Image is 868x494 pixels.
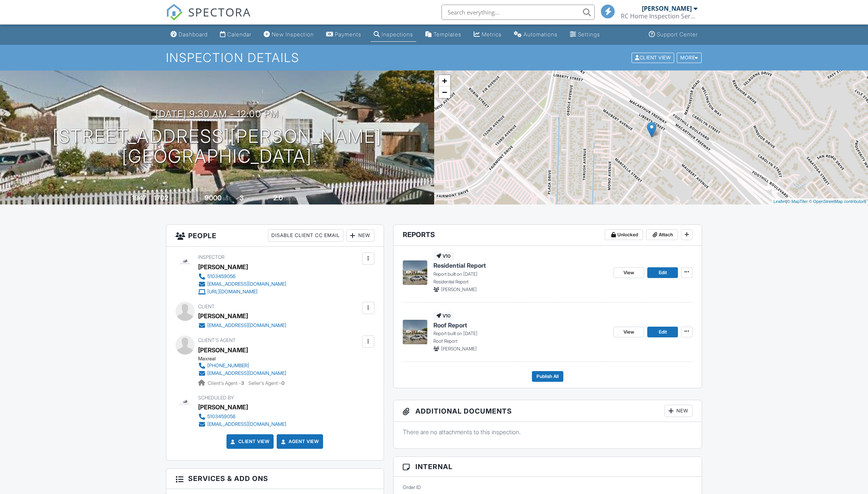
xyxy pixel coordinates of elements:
[272,31,314,38] div: New Inspection
[646,28,701,42] a: Support Center
[154,194,168,202] div: 1702
[207,370,286,376] div: [EMAIL_ADDRESS][DOMAIN_NAME]
[198,310,248,322] div: [PERSON_NAME]
[578,31,600,38] div: Settings
[198,413,286,420] a: 5103459056
[240,194,244,202] div: 3
[665,405,692,417] div: New
[809,199,866,204] a: © OpenStreetMap contributors
[422,28,464,42] a: Templates
[439,87,450,98] a: Zoom out
[187,196,203,201] span: Lot Size
[198,280,286,288] a: [EMAIL_ADDRESS][DOMAIN_NAME]
[223,196,232,201] span: sq.ft.
[621,12,697,20] div: RC Home Inspection Services Inc.
[657,31,698,38] div: Support Center
[441,5,595,20] input: Search everything...
[631,54,676,60] a: Client View
[198,288,286,296] a: [URL][DOMAIN_NAME]
[382,31,413,38] div: Inspections
[227,31,251,38] div: Calendar
[207,289,258,295] div: [URL][DOMAIN_NAME]
[323,28,364,42] a: Payments
[642,5,692,12] div: [PERSON_NAME]
[403,428,693,436] p: There are no attachments to this inspection.
[166,225,384,247] h3: People
[198,261,248,273] div: [PERSON_NAME]
[205,194,222,202] div: 9000
[268,229,343,242] div: Disable Client CC Email
[567,28,603,42] a: Settings
[241,380,244,386] strong: 3
[245,196,266,201] span: bedrooms
[198,356,292,362] div: Maxreal
[482,31,502,38] div: Metrics
[198,370,286,377] a: [EMAIL_ADDRESS][DOMAIN_NAME]
[248,380,284,386] span: Seller's Agent -
[198,395,234,401] span: Scheduled By
[198,304,215,309] span: Client
[433,31,461,38] div: Templates
[207,414,236,420] div: 5103459056
[394,457,702,477] h3: Internal
[207,273,236,280] div: 5103459056
[207,421,286,427] div: [EMAIL_ADDRESS][DOMAIN_NAME]
[284,196,306,201] span: bathrooms
[198,254,225,260] span: Inspector
[217,28,254,42] a: Calendar
[156,109,279,119] h3: [DATE] 9:30 am - 12:00 pm
[773,199,786,204] a: Leaflet
[198,337,236,343] span: Client's Agent
[53,126,382,167] h1: [STREET_ADDRESS][PERSON_NAME] [GEOGRAPHIC_DATA]
[198,322,286,329] a: [EMAIL_ADDRESS][DOMAIN_NAME]
[132,194,146,202] div: 1947
[394,400,702,422] h3: Additional Documents
[207,322,286,329] div: [EMAIL_ADDRESS][DOMAIN_NAME]
[169,196,180,201] span: sq. ft.
[198,273,286,280] a: 5103459056
[208,380,245,386] span: Client's Agent -
[403,484,421,491] label: Order ID
[198,420,286,428] a: [EMAIL_ADDRESS][DOMAIN_NAME]
[167,28,211,42] a: Dashboard
[677,52,702,63] div: More
[198,362,286,370] a: [PHONE_NUMBER]
[471,28,505,42] a: Metrics
[166,10,251,26] a: SPECTORA
[229,438,270,445] a: Client View
[179,31,208,38] div: Dashboard
[787,199,808,204] a: © MapTiler
[273,194,283,202] div: 2.0
[279,438,319,445] a: Agent View
[166,469,384,489] h3: Services & Add ons
[771,198,868,205] div: |
[371,28,416,42] a: Inspections
[207,281,286,287] div: [EMAIL_ADDRESS][DOMAIN_NAME]
[632,52,674,63] div: Client View
[122,196,131,201] span: Built
[166,51,702,64] h1: Inspection Details
[188,4,251,20] span: SPECTORA
[198,344,248,356] a: [PERSON_NAME]
[523,31,558,38] div: Automations
[439,75,450,87] a: Zoom in
[207,363,249,369] div: [PHONE_NUMBER]
[511,28,561,42] a: Automations (Basic)
[198,401,248,413] div: [PERSON_NAME]
[281,380,284,386] strong: 0
[261,28,317,42] a: New Inspection
[335,31,361,38] div: Payments
[166,4,183,21] img: The Best Home Inspection Software - Spectora
[346,229,374,242] div: New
